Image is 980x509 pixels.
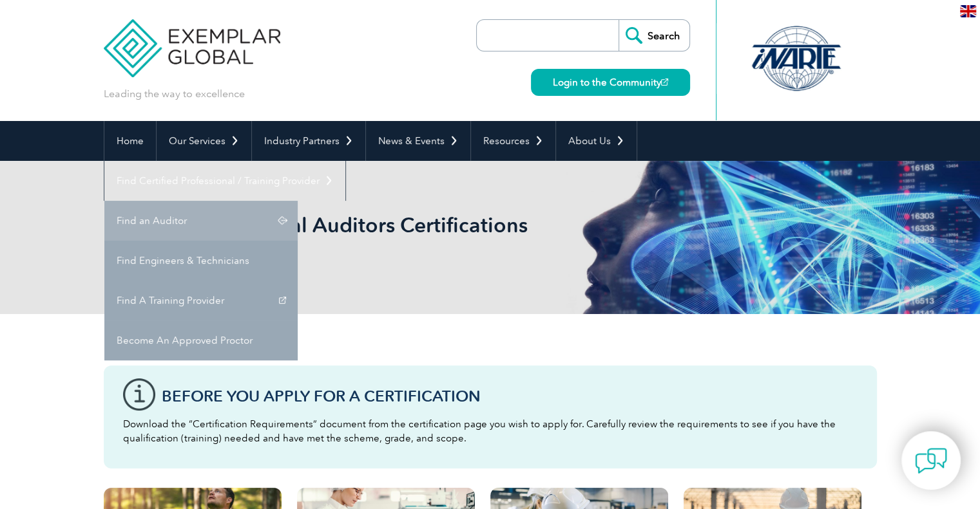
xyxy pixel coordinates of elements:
a: News & Events [366,121,470,161]
a: About Us [556,121,637,161]
a: Find A Training Provider [104,281,298,320]
a: Industry Partners [252,121,365,161]
a: Resources [471,121,555,161]
p: Download the “Certification Requirements” document from the certification page you wish to apply ... [123,417,858,445]
a: Find Engineers & Technicians [104,241,298,281]
a: Become An Approved Proctor [104,320,298,360]
a: Find an Auditor [104,201,298,241]
a: Our Services [157,121,251,161]
a: Find Certified Professional / Training Provider [104,161,345,201]
h1: Browse All Individual Auditors Certifications by Category [104,212,599,263]
img: en [960,5,976,17]
img: open_square.png [661,79,668,86]
h3: Before You Apply For a Certification [162,388,858,404]
input: Search [619,20,689,51]
a: Login to the Community [531,69,690,96]
img: contact-chat.png [915,445,947,477]
a: Home [104,121,156,161]
p: Leading the way to excellence [104,87,245,101]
